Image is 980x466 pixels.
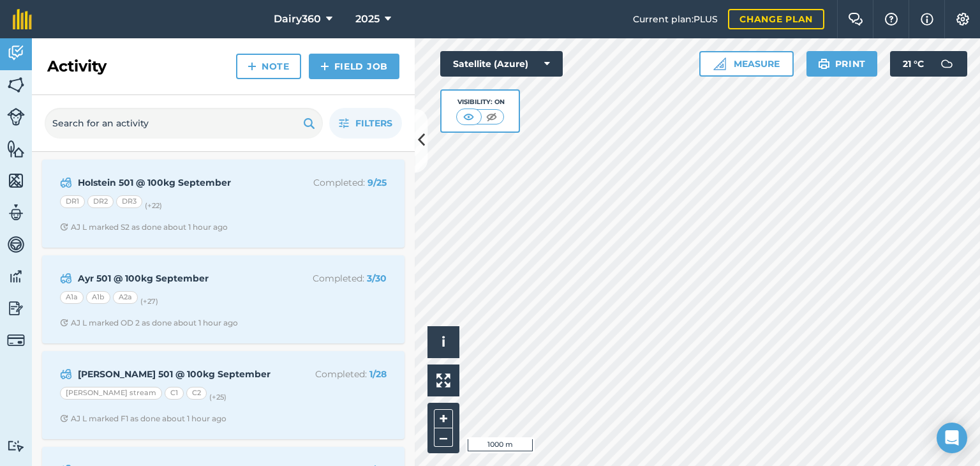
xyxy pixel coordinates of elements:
small: (+ 22 ) [145,201,162,210]
img: svg+xml;base64,PHN2ZyB4bWxucz0iaHR0cDovL3d3dy53My5vcmcvMjAwMC9zdmciIHdpZHRoPSI1MCIgaGVpZ2h0PSI0MC... [484,110,500,123]
span: Current plan : PLUS [633,12,718,26]
button: – [434,428,453,447]
span: i [442,334,445,350]
img: svg+xml;base64,PHN2ZyB4bWxucz0iaHR0cDovL3d3dy53My5vcmcvMjAwMC9zdmciIHdpZHRoPSI1NiIgaGVpZ2h0PSI2MC... [7,139,25,158]
div: AJ L marked S2 as done about 1 hour ago [60,222,228,232]
small: (+ 27 ) [140,297,158,306]
img: Ruler icon [713,57,726,70]
button: Filters [329,108,402,139]
img: svg+xml;base64,PHN2ZyB4bWxucz0iaHR0cDovL3d3dy53My5vcmcvMjAwMC9zdmciIHdpZHRoPSIxNyIgaGVpZ2h0PSIxNy... [921,11,933,27]
strong: [PERSON_NAME] 501 @ 100kg September [78,367,280,381]
img: svg+xml;base64,PHN2ZyB4bWxucz0iaHR0cDovL3d3dy53My5vcmcvMjAwMC9zdmciIHdpZHRoPSIxNCIgaGVpZ2h0PSIyNC... [320,59,329,74]
img: svg+xml;base64,PHN2ZyB4bWxucz0iaHR0cDovL3d3dy53My5vcmcvMjAwMC9zdmciIHdpZHRoPSIxNCIgaGVpZ2h0PSIyNC... [248,59,256,74]
a: Note [236,54,301,79]
img: A cog icon [955,13,970,26]
p: Completed : [285,367,387,381]
div: Open Intercom Messenger [937,423,967,453]
div: DR3 [116,195,142,208]
strong: 1 / 28 [369,368,387,380]
img: svg+xml;base64,PD94bWwgdmVyc2lvbj0iMS4wIiBlbmNvZGluZz0idXRmLTgiPz4KPCEtLSBHZW5lcmF0b3I6IEFkb2JlIE... [7,203,25,222]
img: svg+xml;base64,PD94bWwgdmVyc2lvbj0iMS4wIiBlbmNvZGluZz0idXRmLTgiPz4KPCEtLSBHZW5lcmF0b3I6IEFkb2JlIE... [7,235,25,254]
div: A1a [60,291,84,304]
button: + [434,409,453,428]
a: Change plan [728,9,824,29]
a: Holstein 501 @ 100kg SeptemberCompleted: 9/25DR1DR2DR3(+22)Clock with arrow pointing clockwiseAJ ... [50,167,397,240]
span: 21 ° C [903,51,924,77]
span: Dairy360 [274,11,321,27]
a: Field Job [309,54,399,79]
button: 21 °C [890,51,967,77]
img: A question mark icon [884,13,899,26]
button: Measure [699,51,794,77]
div: C1 [165,387,184,400]
strong: 3 / 30 [367,273,387,284]
div: [PERSON_NAME] stream [60,387,162,400]
img: Clock with arrow pointing clockwise [60,414,68,423]
img: svg+xml;base64,PD94bWwgdmVyc2lvbj0iMS4wIiBlbmNvZGluZz0idXRmLTgiPz4KPCEtLSBHZW5lcmF0b3I6IEFkb2JlIE... [934,51,960,77]
div: C2 [186,387,207,400]
button: Satellite (Azure) [440,51,563,77]
input: Search for an activity [45,108,323,139]
img: svg+xml;base64,PD94bWwgdmVyc2lvbj0iMS4wIiBlbmNvZGluZz0idXRmLTgiPz4KPCEtLSBHZW5lcmF0b3I6IEFkb2JlIE... [7,299,25,318]
a: Ayr 501 @ 100kg SeptemberCompleted: 3/30A1aA1bA2a(+27)Clock with arrow pointing clockwiseAJ L mar... [50,263,397,336]
img: svg+xml;base64,PD94bWwgdmVyc2lvbj0iMS4wIiBlbmNvZGluZz0idXRmLTgiPz4KPCEtLSBHZW5lcmF0b3I6IEFkb2JlIE... [7,331,25,349]
img: svg+xml;base64,PD94bWwgdmVyc2lvbj0iMS4wIiBlbmNvZGluZz0idXRmLTgiPz4KPCEtLSBHZW5lcmF0b3I6IEFkb2JlIE... [60,366,72,382]
img: Clock with arrow pointing clockwise [60,223,68,231]
img: svg+xml;base64,PHN2ZyB4bWxucz0iaHR0cDovL3d3dy53My5vcmcvMjAwMC9zdmciIHdpZHRoPSI1MCIgaGVpZ2h0PSI0MC... [461,110,477,123]
div: AJ L marked F1 as done about 1 hour ago [60,414,226,424]
strong: Holstein 501 @ 100kg September [78,176,280,190]
img: Four arrows, one pointing top left, one top right, one bottom right and the last bottom left [436,373,450,387]
img: svg+xml;base64,PHN2ZyB4bWxucz0iaHR0cDovL3d3dy53My5vcmcvMjAwMC9zdmciIHdpZHRoPSIxOSIgaGVpZ2h0PSIyNC... [818,56,830,71]
img: svg+xml;base64,PD94bWwgdmVyc2lvbj0iMS4wIiBlbmNvZGluZz0idXRmLTgiPz4KPCEtLSBHZW5lcmF0b3I6IEFkb2JlIE... [7,267,25,286]
span: Filters [355,116,392,130]
img: Two speech bubbles overlapping with the left bubble in the forefront [848,13,863,26]
strong: 9 / 25 [367,177,387,188]
div: AJ L marked OD 2 as done about 1 hour ago [60,318,238,328]
a: [PERSON_NAME] 501 @ 100kg SeptemberCompleted: 1/28[PERSON_NAME] streamC1C2(+25)Clock with arrow p... [50,359,397,432]
h2: Activity [47,56,107,77]
div: A1b [86,291,110,304]
p: Completed : [285,271,387,285]
strong: Ayr 501 @ 100kg September [78,271,280,285]
img: Clock with arrow pointing clockwise [60,319,68,327]
img: svg+xml;base64,PD94bWwgdmVyc2lvbj0iMS4wIiBlbmNvZGluZz0idXRmLTgiPz4KPCEtLSBHZW5lcmF0b3I6IEFkb2JlIE... [7,108,25,126]
span: 2025 [355,11,380,27]
img: svg+xml;base64,PHN2ZyB4bWxucz0iaHR0cDovL3d3dy53My5vcmcvMjAwMC9zdmciIHdpZHRoPSI1NiIgaGVpZ2h0PSI2MC... [7,171,25,190]
img: svg+xml;base64,PHN2ZyB4bWxucz0iaHR0cDovL3d3dy53My5vcmcvMjAwMC9zdmciIHdpZHRoPSI1NiIgaGVpZ2h0PSI2MC... [7,75,25,94]
p: Completed : [285,176,387,190]
div: A2a [113,291,138,304]
div: DR1 [60,195,85,208]
img: svg+xml;base64,PD94bWwgdmVyc2lvbj0iMS4wIiBlbmNvZGluZz0idXRmLTgiPz4KPCEtLSBHZW5lcmF0b3I6IEFkb2JlIE... [7,43,25,63]
div: Visibility: On [456,97,505,107]
small: (+ 25 ) [209,393,226,402]
img: svg+xml;base64,PD94bWwgdmVyc2lvbj0iMS4wIiBlbmNvZGluZz0idXRmLTgiPz4KPCEtLSBHZW5lcmF0b3I6IEFkb2JlIE... [7,440,25,452]
button: Print [806,51,878,77]
button: i [427,326,459,358]
img: svg+xml;base64,PD94bWwgdmVyc2lvbj0iMS4wIiBlbmNvZGluZz0idXRmLTgiPz4KPCEtLSBHZW5lcmF0b3I6IEFkb2JlIE... [60,175,72,190]
div: DR2 [87,195,114,208]
img: svg+xml;base64,PHN2ZyB4bWxucz0iaHR0cDovL3d3dy53My5vcmcvMjAwMC9zdmciIHdpZHRoPSIxOSIgaGVpZ2h0PSIyNC... [303,116,315,131]
img: svg+xml;base64,PD94bWwgdmVyc2lvbj0iMS4wIiBlbmNvZGluZz0idXRmLTgiPz4KPCEtLSBHZW5lcmF0b3I6IEFkb2JlIE... [60,271,72,286]
img: fieldmargin Logo [13,9,32,29]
